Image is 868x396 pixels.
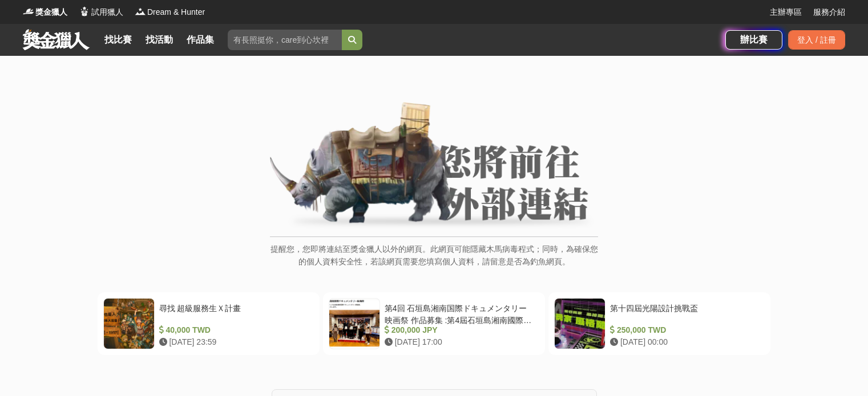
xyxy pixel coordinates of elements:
[788,30,845,50] div: 登入 / 註冊
[23,6,67,18] a: Logo獎金獵人
[610,303,760,324] div: 第十四屆光陽設計挑戰盃
[385,303,535,324] div: 第4回 石垣島湘南国際ドキュメンタリー映画祭 作品募集 :第4屆石垣島湘南國際紀錄片電影節作品徵集
[91,6,123,18] span: 試用獵人
[35,6,67,18] span: 獎金獵人
[610,324,760,336] div: 250,000 TWD
[159,324,309,336] div: 40,000 TWD
[228,30,342,50] input: 有長照挺你，care到心坎裡！青春出手，拍出照顧 影音徵件活動
[135,6,146,17] img: Logo
[182,32,219,48] a: 作品集
[385,324,535,336] div: 200,000 JPY
[610,336,760,348] div: [DATE] 00:00
[270,102,598,231] img: External Link Banner
[323,292,545,355] a: 第4回 石垣島湘南国際ドキュメンタリー映画祭 作品募集 :第4屆石垣島湘南國際紀錄片電影節作品徵集 200,000 JPY [DATE] 17:00
[159,303,309,324] div: 尋找 超級服務生Ｘ計畫
[98,292,320,355] a: 尋找 超級服務生Ｘ計畫 40,000 TWD [DATE] 23:59
[270,243,598,280] p: 提醒您，您即將連結至獎金獵人以外的網頁。此網頁可能隱藏木馬病毒程式；同時，為確保您的個人資料安全性，若該網頁需要您填寫個人資料，請留意是否為釣魚網頁。
[725,30,782,50] a: 辦比賽
[159,336,309,348] div: [DATE] 23:59
[23,6,34,17] img: Logo
[147,6,205,18] span: Dream & Hunter
[813,6,845,18] a: 服務介紹
[548,292,770,355] a: 第十四屆光陽設計挑戰盃 250,000 TWD [DATE] 00:00
[385,336,535,348] div: [DATE] 17:00
[79,6,123,18] a: Logo試用獵人
[135,6,205,18] a: LogoDream & Hunter
[770,6,802,18] a: 主辦專區
[100,32,136,48] a: 找比賽
[141,32,177,48] a: 找活動
[79,6,90,17] img: Logo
